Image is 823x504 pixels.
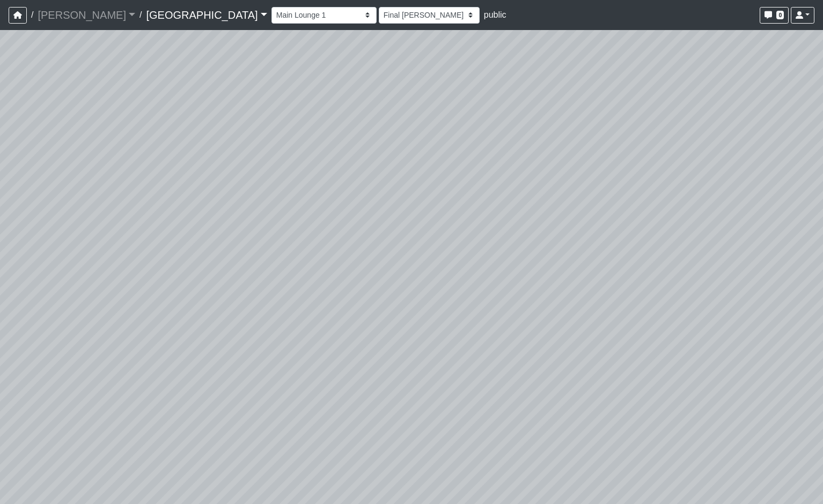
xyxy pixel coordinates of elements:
button: 0 [760,7,789,24]
span: public [484,10,506,19]
span: / [27,4,38,26]
a: [GEOGRAPHIC_DATA] [146,4,267,26]
span: / [135,4,146,26]
span: 0 [776,11,784,19]
a: [PERSON_NAME] [38,4,135,26]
